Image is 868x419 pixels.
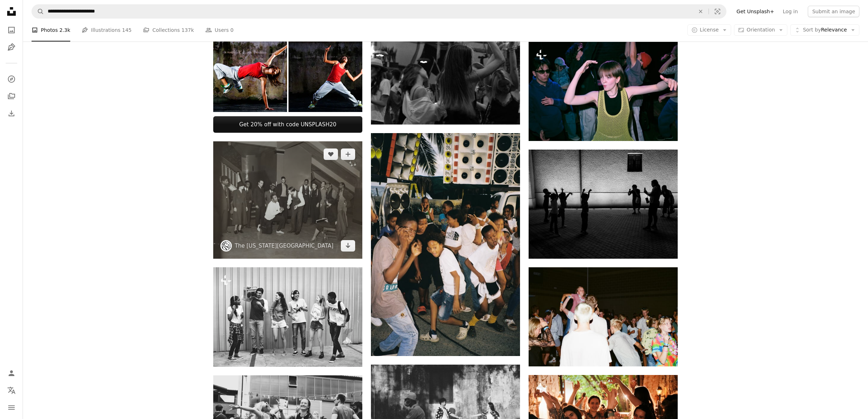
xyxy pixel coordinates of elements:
a: grayscale photo of people standing near wall [529,201,678,207]
img: People dancing and celebrating at a crowded event [529,267,678,366]
span: Orientation [747,27,775,33]
a: Users 0 [205,19,234,42]
span: 137k [181,26,194,34]
a: Log in [778,6,802,17]
button: Orientation [734,24,787,36]
img: woman sitting and facing man taking a knee beside standing men and women indoors [213,141,362,259]
form: Find visuals sitewide [32,4,726,19]
button: Visual search [709,5,726,18]
button: License [687,24,731,36]
a: Get Unsplash+ [732,6,778,17]
button: Add to Collection [341,148,355,160]
span: License [700,27,719,33]
a: Illustrations [4,40,19,54]
a: Log in / Sign up [4,366,19,380]
a: a group of people dancing [371,72,520,78]
button: Like [324,148,338,160]
span: Sort by [803,27,821,33]
a: Download History [4,106,19,121]
button: Search Unsplash [32,5,44,18]
a: Teenagers Lifestyle Casual Culture Youth Style Concept [213,314,362,320]
a: Collections [4,89,19,103]
img: a woman in a yellow top is dancing [529,42,678,141]
a: a woman in a yellow top is dancing [529,88,678,94]
a: Collections 137k [143,19,194,42]
span: 145 [122,26,132,34]
a: Photos [4,23,19,37]
button: Clear [693,5,709,18]
img: A group of people standing around each other [371,133,520,356]
a: Illustrations 145 [82,19,132,42]
button: Submit an image [808,6,859,17]
span: 0 [230,26,234,34]
a: a black and white photo of people walking down the street [371,411,520,417]
a: People dancing and celebrating at a crowded event [529,313,678,320]
span: Relevance [803,26,847,34]
a: A group of people standing around each other [371,241,520,248]
a: Get 20% off with code UNSPLASH20 [213,116,362,133]
a: Download [341,240,355,252]
img: a group of people dancing [371,25,520,125]
img: Teenage dancer [288,38,362,112]
button: Sort byRelevance [790,24,859,36]
img: Teenagers Lifestyle Casual Culture Youth Style Concept [213,267,362,367]
img: Go to The New York Public Library's profile [220,240,232,252]
a: Explore [4,72,19,86]
button: Language [4,383,19,398]
img: grayscale photo of people standing near wall [529,150,678,259]
a: The [US_STATE][GEOGRAPHIC_DATA] [235,242,333,249]
a: Home — Unsplash [4,4,19,20]
button: Menu [4,400,19,415]
img: Teenage dancer [213,38,287,112]
a: woman sitting and facing man taking a knee beside standing men and women indoors [213,197,362,203]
